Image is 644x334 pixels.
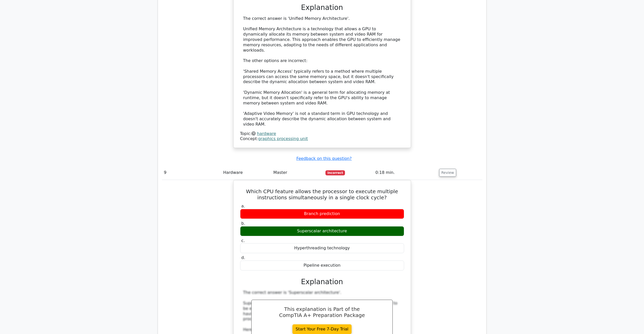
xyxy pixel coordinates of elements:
[271,165,324,180] td: Master
[243,16,401,127] div: The correct answer is 'Unified Memory Architecture'. Unified Memory Architecture is a technology ...
[243,3,401,12] h3: Explanation
[240,226,404,236] div: Superscalar architecture
[162,165,221,180] td: 9
[241,204,245,208] span: a.
[240,131,404,136] div: Topic:
[240,136,404,142] div: Concept:
[439,169,456,177] button: Review
[240,261,404,270] div: Pipeline execution
[325,170,345,175] span: Incorrect
[241,221,245,226] span: b.
[221,165,271,180] td: Hardware
[240,243,404,253] div: Hyperthreading technology
[241,238,245,243] span: c.
[240,188,405,201] h5: Which CPU feature allows the processor to execute multiple instructions simultaneously in a singl...
[296,156,352,161] a: Feedback on this question?
[258,136,308,141] a: graphics processing unit
[241,255,245,260] span: d.
[257,131,276,136] a: hardware
[243,278,401,286] h3: Explanation
[240,209,404,219] div: Branch prediction
[292,324,352,334] a: Start Your Free 7-Day Trial
[373,165,437,180] td: 0:18 min.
